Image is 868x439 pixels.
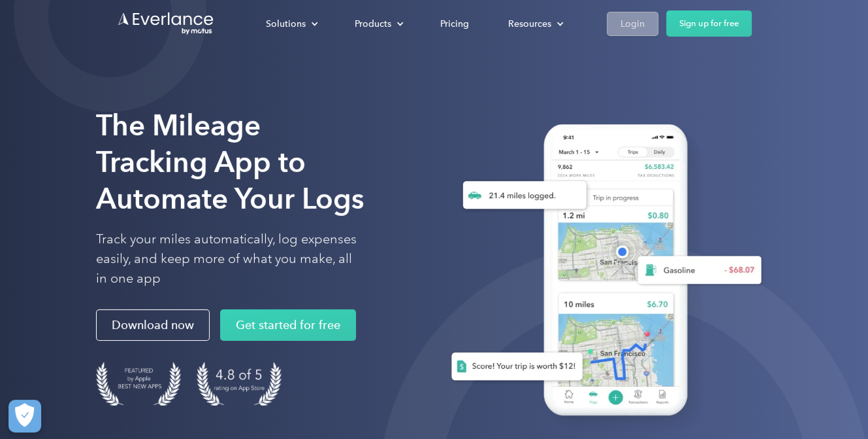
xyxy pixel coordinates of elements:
p: Track your miles automatically, log expenses easily, and keep more of what you make, all in one app [96,230,357,289]
div: Pricing [440,16,469,32]
div: Solutions [253,12,329,35]
div: Resources [495,12,574,35]
a: Sign up for free [666,10,752,37]
div: Products [355,16,391,32]
a: Login [607,12,658,36]
a: Go to homepage [117,11,215,36]
div: Products [342,12,414,35]
img: Badge for Featured by Apple Best New Apps [96,362,181,406]
div: Resources [508,16,551,32]
img: 4.9 out of 5 stars on the app store [197,362,281,406]
strong: The Mileage Tracking App to Automate Your Logs [96,108,364,216]
button: Cookies Settings [8,400,41,432]
img: Everlance, mileage tracker app, expense tracking app [430,111,772,435]
a: Get started for free [220,309,356,341]
a: Pricing [427,12,482,35]
div: Solutions [266,16,306,32]
div: Login [620,16,645,32]
a: Download now [96,309,210,341]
